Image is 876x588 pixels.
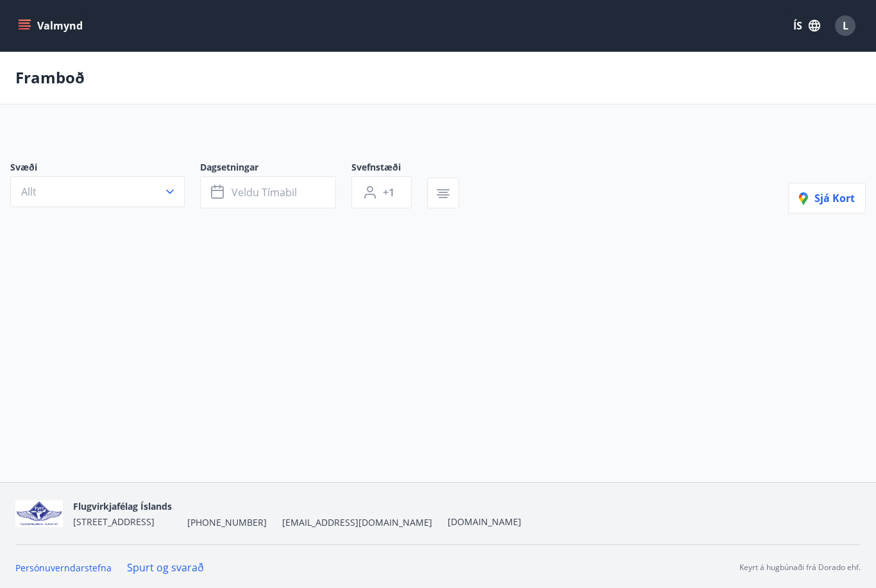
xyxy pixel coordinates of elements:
button: ÍS [786,14,827,37]
span: Allt [21,185,37,199]
span: Flugvirkjafélag Íslands [73,500,172,512]
button: Sjá kort [788,183,866,214]
span: L [843,19,848,33]
span: [STREET_ADDRESS] [73,516,155,528]
button: L [830,10,861,41]
a: Spurt og svarað [127,560,204,575]
a: Persónuverndarstefna [15,562,112,574]
span: Sjá kort [799,191,855,205]
button: Allt [10,176,185,207]
span: Svefnstæði [351,161,427,176]
a: [DOMAIN_NAME] [448,516,521,528]
span: [EMAIL_ADDRESS][DOMAIN_NAME] [282,516,432,529]
span: Veldu tímabil [232,185,297,199]
button: +1 [351,176,412,208]
span: Dagsetningar [200,161,351,176]
span: [PHONE_NUMBER] [187,516,267,529]
img: jfCJGIgpp2qFOvTFfsN21Zau9QV3gluJVgNw7rvD.png [15,500,63,528]
p: Framboð [15,67,85,88]
p: Keyrt á hugbúnaði frá Dorado ehf. [739,562,861,573]
span: +1 [383,185,394,199]
span: Svæði [10,161,200,176]
button: menu [15,14,88,37]
button: Veldu tímabil [200,176,336,208]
